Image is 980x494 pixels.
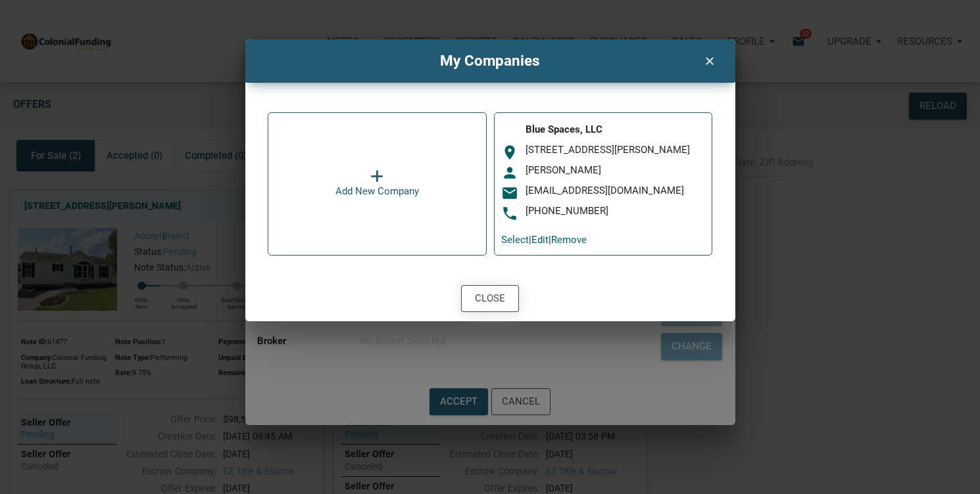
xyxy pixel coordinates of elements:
div: Add New Company [335,183,419,199]
div: [PHONE_NUMBER] [526,205,704,217]
h4: My Companies [255,50,725,72]
a: Edit [531,234,549,246]
button: Close [461,285,519,312]
div: Close [475,291,505,306]
i: person [501,164,518,181]
i: phone [501,205,518,222]
i: clear [702,51,718,68]
div: [PERSON_NAME] [526,164,704,177]
span: | [529,234,531,246]
button: clear [693,46,726,71]
div: [STREET_ADDRESS][PERSON_NAME] [526,144,704,156]
a: Remove [551,234,587,246]
div: [EMAIL_ADDRESS][DOMAIN_NAME] [526,185,704,197]
i: email [501,185,518,202]
a: Select [501,234,529,246]
div: Blue Spaces, LLC [526,123,704,136]
i: room [501,144,518,161]
span: | [549,234,587,246]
